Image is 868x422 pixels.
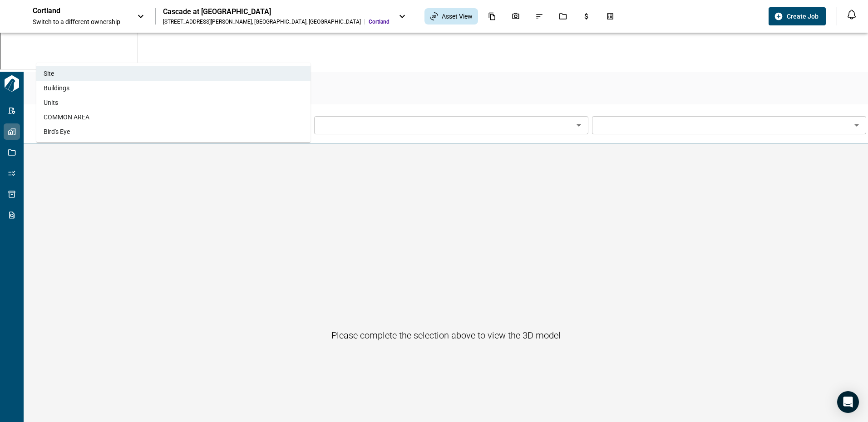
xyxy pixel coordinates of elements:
[787,12,819,21] span: Create Job
[33,6,114,15] p: Cortland
[44,113,89,122] span: COMMON AREA
[442,12,473,21] span: Asset View
[331,328,561,343] h6: Please complete the selection above to view the 3D model
[483,9,502,24] div: Documents
[553,9,572,24] div: Jobs
[33,17,128,26] span: Switch to a different ownership
[577,9,596,24] div: Budgets
[601,9,620,24] div: Takeoff Center
[44,98,58,107] span: Units
[837,391,859,413] div: Open Intercom Messenger
[850,119,863,132] button: Open
[572,119,585,132] button: Open
[44,83,69,93] span: Buildings
[506,9,525,24] div: Photos
[424,8,478,25] div: Asset View
[530,9,549,24] div: Issues & Info
[44,127,70,136] span: Bird's Eye
[44,69,54,78] span: Site
[163,7,390,16] div: Cascade at [GEOGRAPHIC_DATA]
[769,7,826,25] button: Create Job
[844,7,859,22] button: Open notification feed
[369,18,390,25] span: Cortland
[163,18,361,25] div: [STREET_ADDRESS][PERSON_NAME] , [GEOGRAPHIC_DATA] , [GEOGRAPHIC_DATA]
